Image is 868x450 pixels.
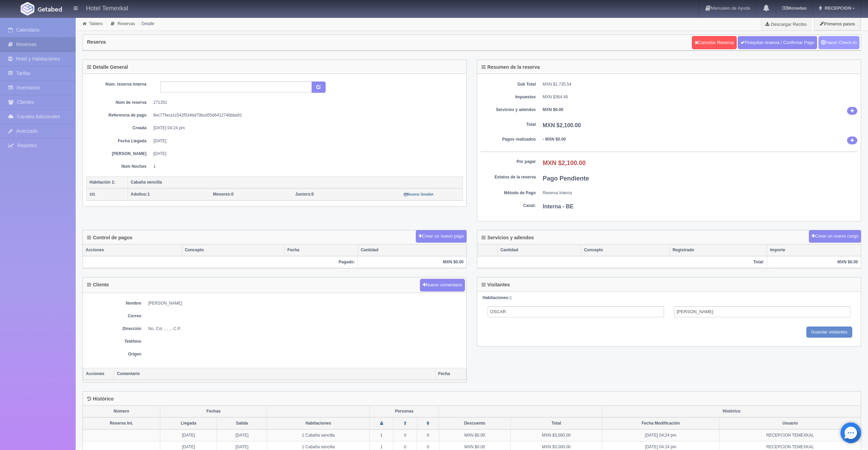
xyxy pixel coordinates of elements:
[89,193,95,196] small: 101
[153,112,458,118] dd: 8ec77faca1c542f534bd70bcd55d6412746bba91
[160,417,217,429] th: Llegada
[131,192,148,197] strong: Adultos:
[91,100,147,106] dt: Núm de reserva
[87,65,128,70] h4: Detalle General
[481,81,536,87] dt: Sub Total
[477,256,767,268] th: Total:
[481,136,536,142] dt: Pagos realizados
[83,256,358,268] th: Pagado:
[153,100,458,106] dd: 271351
[153,125,458,131] dd: [DATE] 04:24 pm
[488,306,664,317] input: Nombre del Adulto
[761,17,811,31] a: Descargar Recibo
[482,295,856,301] div: 1
[439,417,510,429] th: Descuento
[510,417,602,429] th: Total
[543,204,574,209] b: Interna - BE
[91,138,147,144] dt: Fecha Llegada
[91,81,147,87] dt: Núm. reserva interna
[148,300,463,306] dd: [PERSON_NAME]
[481,94,536,100] dt: Impuestos
[498,244,581,256] th: Cantidad
[114,368,435,380] th: Comentario
[295,192,312,197] strong: Juniors:
[358,244,466,256] th: Cantidad
[602,406,861,417] th: Histórico
[404,193,434,196] small: Mostrar Detalle
[818,36,859,49] a: Hacer Check-In
[767,244,861,256] th: Importe
[692,36,737,49] a: Cancelar Reserva
[148,326,463,332] dd: No, Col. , , , , C.P.
[91,125,147,131] dt: Creada
[370,429,393,441] td: 1
[767,256,861,268] th: MXN $0.00
[543,122,581,128] b: MXN $2,100.00
[267,429,369,441] td: 1 Cabaña sencilla
[87,40,106,45] h4: Reserva
[83,417,160,429] th: Reserva Int.
[153,138,458,144] dd: [DATE]
[213,192,234,197] span: 0
[370,406,439,417] th: Personas
[217,417,267,429] th: Salida
[543,137,566,142] b: - MXN $0.00
[719,417,861,429] th: Usuario
[89,180,115,185] b: Habitación 1:
[543,160,586,166] b: MXN $2,100.00
[481,159,536,165] dt: Por pagar
[481,282,510,287] h4: Visitantes
[128,176,463,188] th: Cabaña sencilla
[217,429,267,441] td: [DATE]
[416,230,467,243] button: Crear un nuevo pago
[87,235,132,240] h4: Control de pagos
[91,112,147,118] dt: Referencia de pago
[86,300,141,306] dt: Nombre
[719,429,861,441] td: RECEPCION TEMEXKAL
[814,17,860,31] button: Primeros pasos
[420,279,465,292] button: Nuevo comentario
[118,21,135,26] a: Reservas
[806,327,853,338] input: Guardar visitantes
[267,417,369,429] th: Habitaciones
[86,351,141,357] dt: Origen
[213,192,231,197] strong: Menores:
[481,107,536,113] dt: Servicios y adendos
[602,429,719,441] td: [DATE] 04:24 pm
[38,7,62,12] img: Getabed
[87,282,109,287] h4: Cliente
[482,295,510,300] strong: Habitaciones:
[86,3,128,12] h4: Hotel Temexkal
[404,192,434,197] a: Mostrar Detalle
[481,65,540,70] h4: Resumen de la reserva
[602,417,719,429] th: Fecha Modificación
[543,81,857,87] dd: MXN $1,735.54
[137,20,156,27] li: Detalle
[670,244,767,256] th: Registrado
[86,326,141,332] dt: Dirección
[131,192,150,197] span: 1
[83,406,160,417] th: Número
[439,429,510,441] td: MXN $0.00
[481,235,534,240] h4: Servicios y adendos
[86,313,141,319] dt: Correo
[417,429,439,441] td: 0
[153,151,458,157] dd: [DATE]
[435,368,466,380] th: Fecha
[91,151,147,157] dt: [PERSON_NAME]
[481,190,536,196] dt: Método de Pago
[284,244,358,256] th: Fecha
[481,174,536,180] dt: Estatus de la reserva
[809,230,861,243] button: Crear un nuevo cargo
[738,36,817,49] a: Finiquitar reserva / Confirmar Pago
[481,122,536,128] dt: Total
[86,339,141,344] dt: Teléfono
[89,21,102,26] a: Tablero
[393,429,417,441] td: 0
[358,256,466,268] th: MXN $0.00
[674,306,851,317] input: Apellidos del Adulto
[91,164,147,169] dt: Núm Noches
[295,192,314,197] span: 0
[823,6,851,11] span: RECEPCION
[543,107,563,112] b: MXN $0.00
